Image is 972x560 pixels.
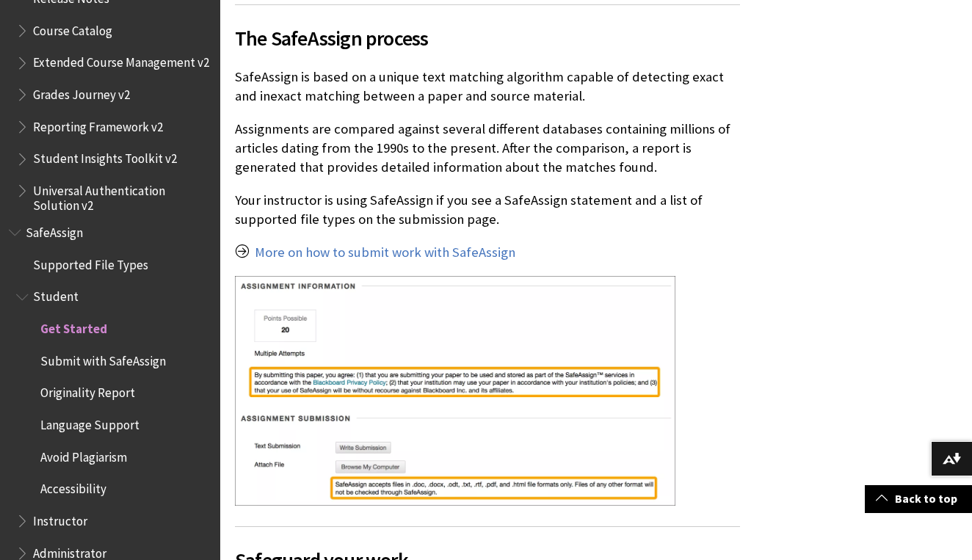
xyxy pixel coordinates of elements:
[235,68,740,106] p: SafeAssign is based on a unique text matching algorithm capable of detecting exact and inexact ma...
[33,18,112,38] span: Course Catalog
[235,4,740,54] h2: The SafeAssign process
[33,114,163,134] span: Reporting Framework v2
[33,51,209,70] span: Extended Course Management v2
[865,485,972,512] a: Back to top
[40,445,127,465] span: Avoid Plagiarism
[33,285,79,305] span: Student
[40,477,106,497] span: Accessibility
[40,381,135,401] span: Originality Report
[40,412,139,432] span: Language Support
[255,244,515,261] a: More on how to submit work with SafeAssign
[26,220,83,240] span: SafeAssign
[235,120,740,178] p: Assignments are compared against several different databases containing millions of articles dati...
[33,509,87,528] span: Instructor
[33,252,148,272] span: Supported File Types
[33,82,130,102] span: Grades Journey v2
[40,349,166,368] span: Submit with SafeAssign
[235,191,740,229] p: Your instructor is using SafeAssign if you see a SafeAssign statement and a list of supported fil...
[40,316,107,336] span: Get Started
[33,147,177,167] span: Student Insights Toolkit v2
[33,178,210,213] span: Universal Authentication Solution v2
